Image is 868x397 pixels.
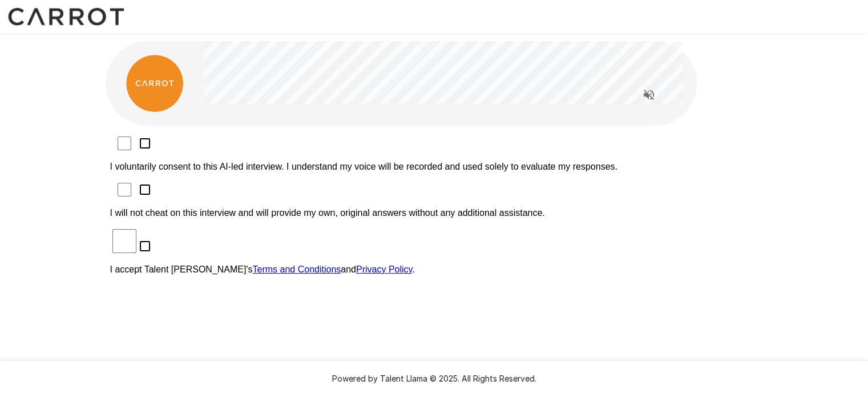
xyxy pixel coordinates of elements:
[110,264,758,275] p: I accept Talent [PERSON_NAME]'s and .
[14,373,854,384] p: Powered by Talent Llama © 2025. All Rights Reserved.
[126,55,183,112] img: carrot_logo.png
[110,208,758,218] p: I will not cheat on this interview and will provide my own, original answers without any addition...
[112,137,136,150] input: I voluntarily consent to this AI-led interview. I understand my voice will be recorded and used s...
[252,264,341,274] a: Terms and Conditions
[356,264,412,274] a: Privacy Policy
[637,83,660,106] button: Read questions aloud
[112,183,136,197] input: I will not cheat on this interview and will provide my own, original answers without any addition...
[112,229,136,253] input: I accept Talent [PERSON_NAME]'sTerms and ConditionsandPrivacy Policy.
[110,162,758,172] p: I voluntarily consent to this AI-led interview. I understand my voice will be recorded and used s...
